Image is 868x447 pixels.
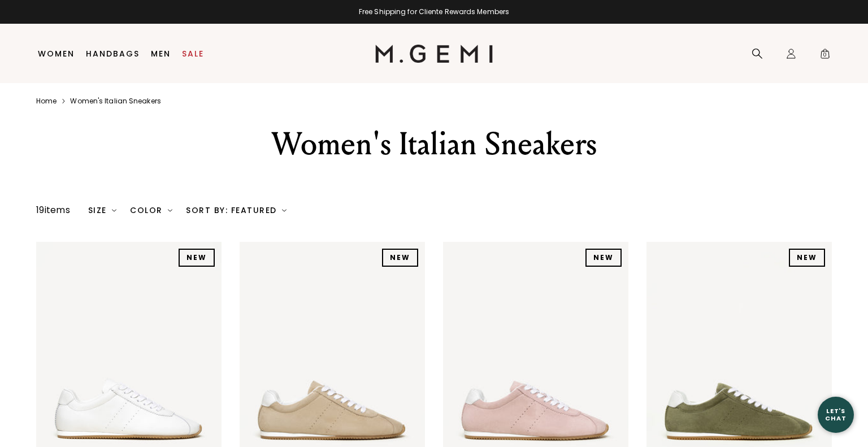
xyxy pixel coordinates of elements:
div: NEW [179,249,215,267]
div: NEW [585,249,622,267]
div: Sort By: Featured [186,206,287,215]
div: Color [130,206,172,215]
div: NEW [382,249,418,267]
img: M.Gemi [375,45,493,63]
div: NEW [789,249,825,267]
div: Let's Chat [818,407,854,422]
div: Women's Italian Sneakers [238,124,630,164]
a: Women [38,49,75,58]
span: 0 [819,50,831,62]
a: Women's italian sneakers [70,97,160,106]
div: 19 items [36,203,70,217]
img: chevron-down.svg [168,208,172,212]
a: Handbags [86,49,140,58]
a: Sale [182,49,204,58]
img: chevron-down.svg [282,208,287,212]
a: Men [151,49,171,58]
div: Size [88,206,117,215]
a: Home [36,97,57,106]
img: chevron-down.svg [112,208,116,212]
